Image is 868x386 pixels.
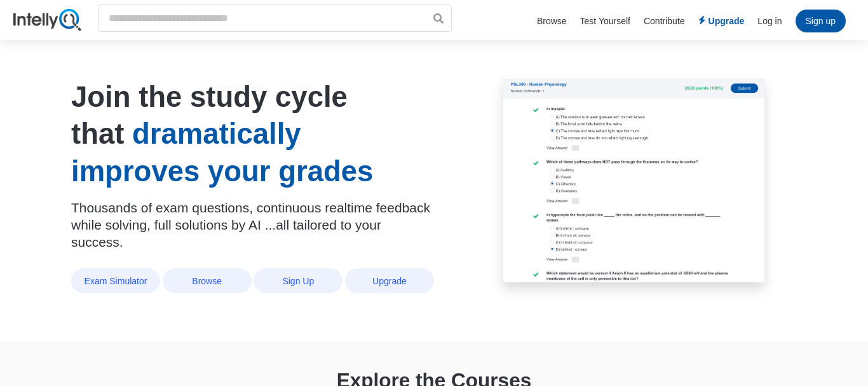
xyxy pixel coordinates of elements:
a: Exam Simulator [71,268,160,293]
li: Sign up [796,10,846,32]
li: Log in [757,15,782,27]
img: IntellyQ logo [13,9,81,31]
img: Test simulator [503,79,764,282]
a: Browse [537,16,567,26]
a: Test Yourself [580,16,630,26]
a: Upgrade [698,15,745,27]
span: dramatically improves your grades [71,118,373,188]
a: Contribute [644,16,685,26]
a: Browse [163,268,252,293]
h1: Join the study cycle that [71,79,398,191]
li: Sign Up [254,268,342,293]
span: Upgrade [709,15,745,27]
a: Upgrade [345,268,434,293]
h2: Thousands of exam questions, continuous realtime feedback while solving, full solutions by AI ...... [71,199,434,251]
